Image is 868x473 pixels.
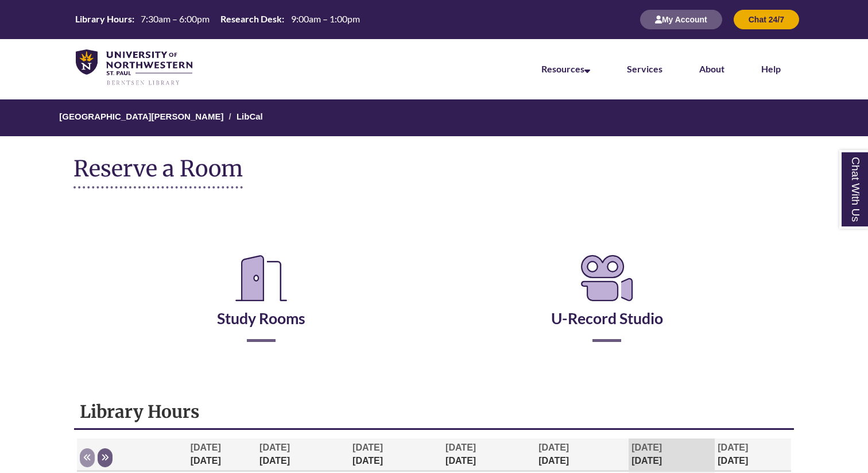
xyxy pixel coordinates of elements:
th: Research Desk: [216,13,286,25]
table: Hours Today [71,13,364,25]
button: Previous week [80,448,95,467]
th: [DATE] [629,439,715,471]
div: Reserve a Room [73,217,794,376]
a: Services [627,63,662,74]
span: 7:30am – 6:00pm [141,13,210,24]
nav: Breadcrumb [73,99,794,136]
span: [DATE] [631,443,662,452]
span: [DATE] [259,443,290,452]
a: Study Rooms [217,280,305,328]
span: [DATE] [352,443,383,452]
a: About [699,63,724,74]
th: [DATE] [188,439,257,471]
a: My Account [640,14,722,24]
a: Resources [541,63,590,74]
a: Hours Today [71,13,364,26]
img: UNWSP Library Logo [76,49,192,86]
th: [DATE] [350,439,443,471]
a: [GEOGRAPHIC_DATA][PERSON_NAME] [59,111,223,121]
button: Next week [98,448,113,467]
th: [DATE] [536,439,629,471]
span: [DATE] [191,443,221,452]
h1: Library Hours [80,401,788,422]
h1: Reserve a Room [73,156,243,189]
a: Help [761,63,781,74]
th: [DATE] [443,439,536,471]
th: [DATE] [257,439,350,471]
span: 9:00am – 1:00pm [291,13,360,24]
span: [DATE] [718,443,748,452]
th: Library Hours: [71,13,136,25]
th: [DATE] [715,439,790,471]
span: [DATE] [445,443,476,452]
span: [DATE] [538,443,569,452]
a: LibCal [237,111,263,121]
a: Chat 24/7 [734,14,799,24]
button: My Account [640,10,722,29]
a: U-Record Studio [551,280,663,328]
button: Chat 24/7 [734,10,799,29]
